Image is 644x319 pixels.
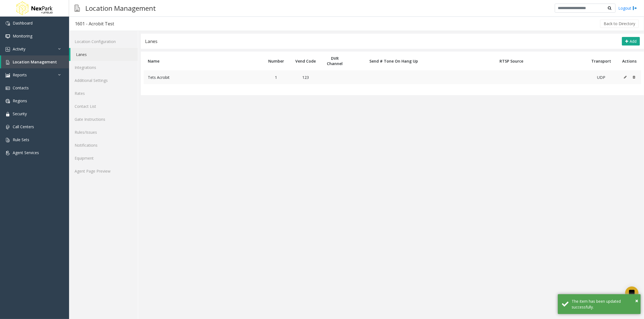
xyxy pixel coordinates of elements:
[144,52,261,70] th: Name
[13,59,57,65] span: Location Management
[6,125,10,129] img: 'icon'
[291,70,320,84] td: 123
[69,100,138,113] a: Contact List
[13,20,33,26] span: Dashboard
[600,20,639,28] button: Back to Directory
[6,73,10,77] img: 'icon'
[69,152,138,165] a: Equipment
[6,112,10,116] img: 'icon'
[635,297,638,304] span: ×
[6,151,10,155] img: 'icon'
[6,86,10,90] img: 'icon'
[6,34,10,39] img: 'icon'
[13,33,32,39] span: Monitoring
[6,47,10,52] img: 'icon'
[13,72,27,77] span: Reports
[69,35,138,48] a: Location Configuration
[13,46,25,52] span: Activity
[6,60,10,65] img: 'icon'
[6,99,10,103] img: 'icon'
[13,150,39,155] span: Agent Services
[13,98,27,103] span: Regions
[320,52,349,70] th: DVR Channel
[70,48,138,61] a: Lanes
[635,297,638,305] button: Close
[69,61,138,74] a: Integrations
[261,70,291,84] td: 1
[618,5,637,11] a: Logout
[13,111,27,116] span: Security
[75,1,80,15] img: pageIcon
[585,70,617,84] td: UDP
[148,75,170,80] span: Tets Acrobit
[69,74,138,87] a: Additional Settings
[261,52,291,70] th: Number
[572,298,637,310] div: The item has been updated successfully.
[13,124,34,129] span: Call Centers
[585,52,617,70] th: Transport
[6,21,10,26] img: 'icon'
[630,39,637,44] span: Add
[13,85,29,90] span: Contacts
[618,52,641,70] th: Actions
[69,113,138,126] a: Gate Instructions
[349,52,438,70] th: Send # Tone On Hang Up
[69,139,138,152] a: Notifications
[633,5,637,11] img: logout
[69,165,138,178] a: Agent Page Preview
[438,52,585,70] th: RTSP Source
[145,38,157,45] div: Lanes
[1,55,69,68] a: Location Management
[83,1,159,15] h3: Location Management
[622,37,640,46] button: Add
[75,20,114,27] div: 1601 - Acrobit Test
[291,52,320,70] th: Vend Code
[69,126,138,139] a: Rules/Issues
[13,137,29,142] span: Rule Sets
[6,138,10,142] img: 'icon'
[69,87,138,100] a: Rates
